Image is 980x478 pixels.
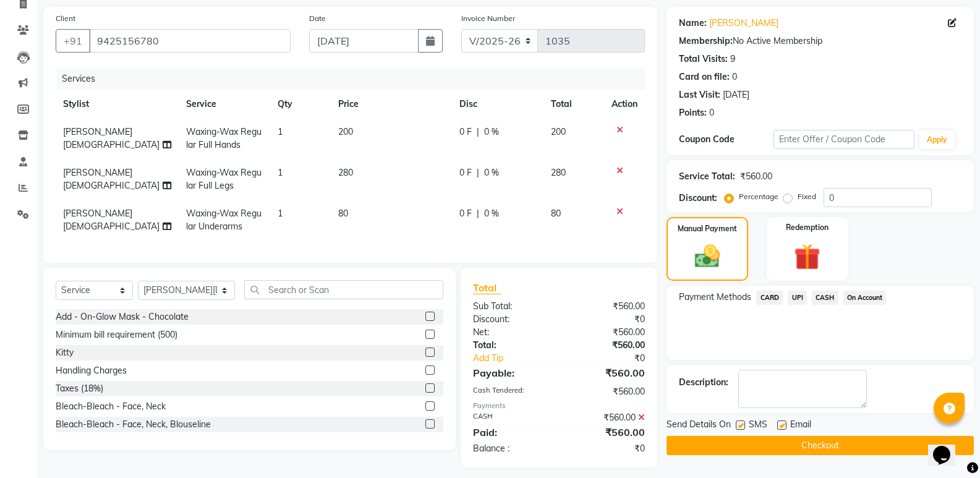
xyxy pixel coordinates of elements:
span: 0 F [459,126,472,139]
span: | [477,207,479,220]
th: Stylist [56,90,179,118]
label: Fixed [798,191,816,202]
div: No Active Membership [679,35,961,48]
div: Services [57,67,654,90]
span: 1 [278,167,283,178]
div: Service Total: [679,170,735,183]
th: Total [543,90,605,118]
img: _cash.svg [687,242,728,271]
div: Bleach-Bleach - Face, Neck [56,400,166,413]
iframe: chat widget [928,429,968,466]
span: SMS [749,418,767,433]
span: 0 % [484,126,499,139]
div: Balance : [464,442,559,455]
div: ₹560.00 [740,170,772,183]
div: ₹560.00 [559,339,654,352]
a: [PERSON_NAME] [709,17,778,30]
label: Client [56,13,75,24]
input: Enter Offer / Coupon Code [773,130,914,149]
span: On Account [843,291,887,305]
div: Discount: [464,313,559,326]
div: ₹560.00 [559,385,654,398]
span: 0 F [459,207,472,220]
input: Search or Scan [244,280,443,299]
span: Payment Methods [679,291,751,304]
span: Waxing-Wax Regular Underarms [186,208,262,232]
div: Name: [679,17,707,30]
div: Membership: [679,35,733,48]
span: [PERSON_NAME][DEMOGRAPHIC_DATA] [63,208,160,232]
div: Payable: [464,365,559,380]
span: 80 [338,208,348,219]
div: Minimum bill requirement (500) [56,328,177,341]
div: Points: [679,106,707,119]
span: UPI [788,291,807,305]
span: 200 [338,126,353,137]
span: 280 [551,167,566,178]
span: 1 [278,126,283,137]
div: ₹560.00 [559,365,654,380]
button: +91 [56,29,90,53]
th: Qty [270,90,331,118]
div: Add - On-Glow Mask - Chocolate [56,310,189,323]
div: Coupon Code [679,133,773,146]
span: Email [790,418,811,433]
span: 0 F [459,166,472,179]
img: _gift.svg [786,241,829,273]
span: 280 [338,167,353,178]
div: 0 [709,106,714,119]
span: 200 [551,126,566,137]
span: [PERSON_NAME][DEMOGRAPHIC_DATA] [63,167,160,191]
div: 0 [732,70,737,83]
span: 80 [551,208,561,219]
div: ₹560.00 [559,326,654,339]
div: Net: [464,326,559,339]
a: Add Tip [464,352,575,365]
span: Total [473,281,501,294]
span: 0 % [484,166,499,179]
label: Date [309,13,326,24]
div: Last Visit: [679,88,720,101]
div: Description: [679,376,728,389]
div: ₹560.00 [559,300,654,313]
div: Paid: [464,425,559,440]
div: Payments [473,401,645,411]
div: Taxes (18%) [56,382,103,395]
div: CASH [464,411,559,424]
div: Total Visits: [679,53,728,66]
label: Percentage [739,191,778,202]
label: Manual Payment [678,223,737,234]
div: Handling Charges [56,364,127,377]
div: ₹560.00 [559,425,654,440]
th: Disc [452,90,543,118]
span: CASH [812,291,838,305]
div: Total: [464,339,559,352]
button: Checkout [667,436,974,455]
div: ₹0 [559,313,654,326]
div: ₹0 [575,352,654,365]
th: Service [179,90,270,118]
span: | [477,126,479,139]
label: Invoice Number [461,13,515,24]
label: Redemption [786,222,829,233]
th: Price [331,90,452,118]
div: ₹560.00 [559,411,654,424]
div: Sub Total: [464,300,559,313]
span: CARD [756,291,783,305]
input: Search by Name/Mobile/Email/Code [89,29,291,53]
div: Cash Tendered: [464,385,559,398]
span: [PERSON_NAME][DEMOGRAPHIC_DATA] [63,126,160,150]
span: Waxing-Wax Regular Full Hands [186,126,262,150]
div: Card on file: [679,70,730,83]
div: Discount: [679,192,717,205]
div: ₹0 [559,442,654,455]
button: Apply [919,130,955,149]
span: | [477,166,479,179]
span: Send Details On [667,418,731,433]
span: Waxing-Wax Regular Full Legs [186,167,262,191]
span: 1 [278,208,283,219]
div: 9 [730,53,735,66]
th: Action [604,90,645,118]
div: Bleach-Bleach - Face, Neck, Blouseline [56,418,211,431]
div: [DATE] [723,88,749,101]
